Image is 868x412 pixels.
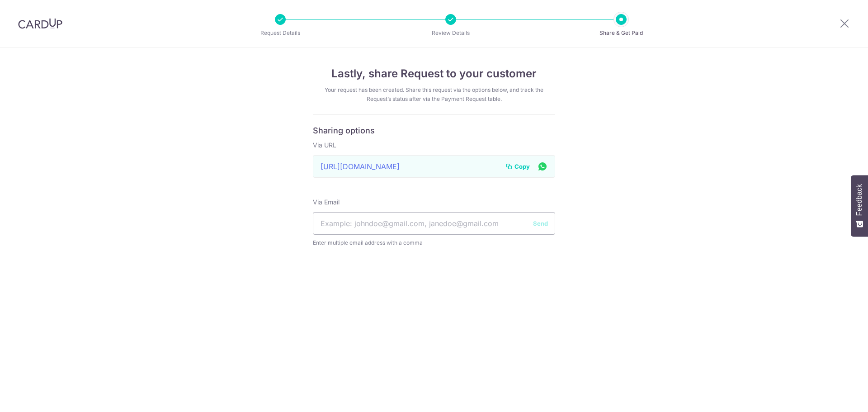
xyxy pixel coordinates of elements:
[313,212,555,235] input: Example: johndoe@gmail.com, janedoe@gmail.com
[313,126,555,136] h6: Sharing options
[514,162,530,171] span: Copy
[313,198,340,207] label: Via Email
[313,66,555,82] h4: Lastly, share Request to your customer
[855,184,863,216] span: Feedback
[18,18,62,29] img: CardUp
[810,385,859,407] iframe: Opens a widget where you can find more information
[313,238,555,247] span: Enter multiple email address with a comma
[588,28,655,38] p: Share & Get Paid
[313,141,336,150] label: Via URL
[417,28,484,38] p: Review Details
[313,85,555,104] div: Your request has been created. Share this request via the options below, and track the Request’s ...
[533,219,548,228] button: Send
[247,28,314,38] p: Request Details
[505,162,530,171] button: Copy
[851,175,868,237] button: Feedback - Show survey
